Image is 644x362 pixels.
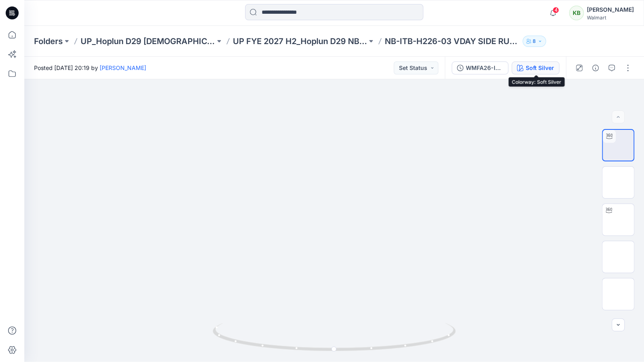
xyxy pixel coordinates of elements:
[100,64,146,71] a: [PERSON_NAME]
[233,36,367,47] a: UP FYE 2027 H2_Hoplun D29 NB Panties
[569,6,584,20] div: KB
[589,61,602,74] button: Details
[533,37,536,46] p: 8
[526,64,554,72] div: Soft Silver
[587,5,634,15] div: [PERSON_NAME]
[522,36,546,47] button: 8
[587,15,634,21] div: Walmart
[81,36,215,47] a: UP_Hoplun D29 [DEMOGRAPHIC_DATA] Intimates
[34,36,63,47] a: Folders
[34,64,146,72] span: Posted [DATE] 20:19 by
[512,61,559,74] button: Soft Silver
[385,36,519,47] p: NB-ITB-H226-03 VDAY SIDE RUFFLE BIKINI 2PK - EMBROIDERED
[466,64,503,72] div: WMFA26-INT-08 SIDE RUFFLE BIKINI 2PK 003-NN-00085
[452,61,508,74] button: WMFA26-INT-08 SIDE RUFFLE BIKINI 2PK 003-NN-00085
[552,7,559,13] span: 4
